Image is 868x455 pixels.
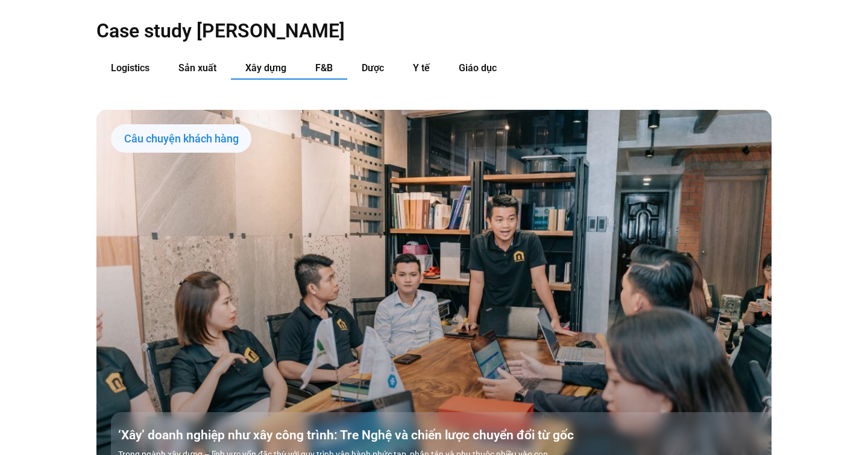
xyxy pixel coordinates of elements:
[315,62,333,74] span: F&B
[362,62,384,74] span: Dược
[245,62,286,74] span: Xây dựng
[111,62,149,74] span: Logistics
[178,62,216,74] span: Sản xuất
[111,124,251,153] div: Câu chuyện khách hàng
[96,19,772,43] h2: Case study [PERSON_NAME]
[459,62,497,74] span: Giáo dục
[413,62,430,74] span: Y tế
[118,427,779,444] a: ‘Xây’ doanh nghiệp như xây công trình: Tre Nghệ và chiến lược chuyển đổi từ gốc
